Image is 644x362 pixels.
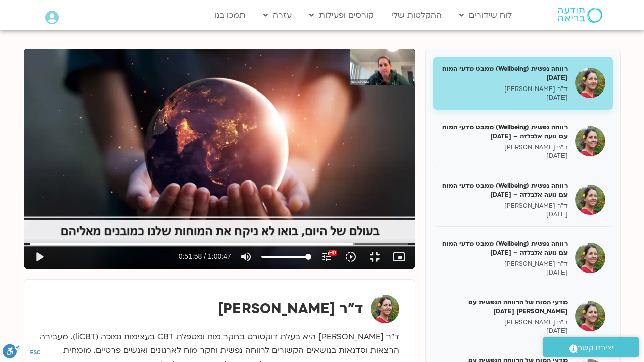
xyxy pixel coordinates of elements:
h5: מדעי המוח של הרווחה הנפשית עם [PERSON_NAME] [DATE] [441,298,568,316]
p: [DATE] [441,94,568,102]
img: רווחה נפשית (Wellbeing) ממבט מדעי המוח 31/01/25 [575,68,605,98]
span: יצירת קשר [578,341,614,355]
h5: רווחה נפשית (Wellbeing) ממבט מדעי המוח עם נועה אלבלדה – [DATE] [441,239,568,257]
p: ד"ר [PERSON_NAME] [441,85,568,94]
img: ד"ר נועה אלבלדה [371,295,399,323]
p: [DATE] [441,327,568,335]
img: רווחה נפשית (Wellbeing) ממבט מדעי המוח עם נועה אלבלדה – 14/02/25 [575,185,605,215]
img: תודעה בריאה [558,8,602,23]
img: רווחה נפשית (Wellbeing) ממבט מדעי המוח עם נועה אלבלדה – 07/02/25 [575,126,605,156]
h5: רווחה נפשית (Wellbeing) ממבט מדעי המוח עם נועה אלבלדה – [DATE] [441,123,568,141]
a: ההקלטות שלי [386,6,447,25]
p: [DATE] [441,152,568,160]
p: ד"ר [PERSON_NAME] [441,143,568,152]
img: רווחה נפשית (Wellbeing) ממבט מדעי המוח עם נועה אלבלדה – 21/02/25 [575,243,605,273]
img: מדעי המוח של הרווחה הנפשית עם נועה אלבלדה 28/02/25 [575,301,605,331]
p: [DATE] [441,210,568,219]
p: ד"ר [PERSON_NAME] [441,318,568,327]
a: לוח שידורים [454,6,517,25]
p: [DATE] [441,268,568,277]
strong: ד"ר [PERSON_NAME] [218,299,363,318]
a: תמכו בנו [209,6,251,25]
a: קורסים ופעילות [304,6,379,25]
p: ד"ר [PERSON_NAME] [441,260,568,268]
h5: רווחה נפשית (Wellbeing) ממבט מדעי המוח [DATE] [441,64,568,82]
p: ד"ר [PERSON_NAME] [441,202,568,210]
h5: רווחה נפשית (Wellbeing) ממבט מדעי המוח עם נועה אלבלדה – [DATE] [441,181,568,199]
a: עזרה [258,6,297,25]
a: יצירת קשר [543,337,639,357]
